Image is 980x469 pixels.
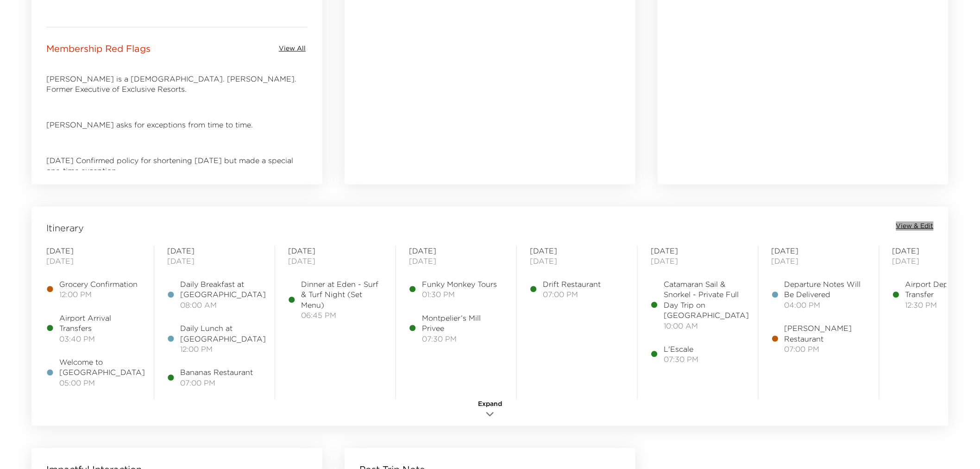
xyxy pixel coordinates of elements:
[59,334,141,344] span: 03:40 PM
[785,344,866,354] span: 07:00 PM
[180,378,253,388] span: 07:00 PM
[59,289,138,299] span: 12:00 PM
[785,323,866,344] span: [PERSON_NAME] Restaurant
[664,279,749,321] span: Catamaran Sail & Snorkel - Private Full Day Trip on [GEOGRAPHIC_DATA]
[409,246,503,256] span: [DATE]
[180,300,266,310] span: 08:00 AM
[180,279,266,300] span: Daily Breakfast at [GEOGRAPHIC_DATA]
[288,246,383,256] span: [DATE]
[301,279,383,310] span: Dinner at Eden - Surf & Turf Night (Set Menu)
[543,279,601,289] span: Drift Restaurant
[422,289,497,299] span: 01:30 PM
[46,222,84,234] span: Itinerary
[543,289,601,299] span: 07:00 PM
[664,344,698,354] span: L'Escale
[530,246,624,256] span: [DATE]
[180,323,266,344] span: Daily Lunch at [GEOGRAPHIC_DATA]
[409,256,503,266] span: [DATE]
[279,44,306,53] span: View All
[478,399,502,409] span: Expand
[772,246,866,256] span: [DATE]
[467,399,513,421] button: Expand
[785,300,866,310] span: 04:00 PM
[664,354,698,364] span: 07:30 PM
[664,321,749,331] span: 10:00 AM
[46,155,308,176] p: [DATE] Confirmed policy for shortening [DATE] but made a special one-time exception.
[46,42,151,55] p: Membership Red Flags
[167,256,262,266] span: [DATE]
[46,256,141,266] span: [DATE]
[46,74,308,95] p: [PERSON_NAME] is a [DEMOGRAPHIC_DATA]. [PERSON_NAME]. Former Executive of Exclusive Resorts.
[422,313,503,334] span: Montpelier’s Mill Privee
[59,279,138,289] span: Grocery Confirmation
[651,246,745,256] span: [DATE]
[772,256,866,266] span: [DATE]
[59,357,145,378] span: Welcome to [GEOGRAPHIC_DATA]
[530,256,624,266] span: [DATE]
[785,279,866,300] span: Departure Notes Will Be Delivered
[422,334,503,344] span: 07:30 PM
[896,222,934,231] button: View & Edit
[180,367,253,377] span: Bananas Restaurant
[180,344,266,354] span: 12:00 PM
[288,256,383,266] span: [DATE]
[422,279,497,289] span: Funky Monkey Tours
[46,120,308,130] p: [PERSON_NAME] asks for exceptions from time to time.
[59,378,145,388] span: 05:00 PM
[59,313,141,334] span: Airport Arrival Transfers
[277,42,308,55] button: View All
[46,246,141,256] span: [DATE]
[651,256,745,266] span: [DATE]
[167,246,262,256] span: [DATE]
[301,310,383,320] span: 06:45 PM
